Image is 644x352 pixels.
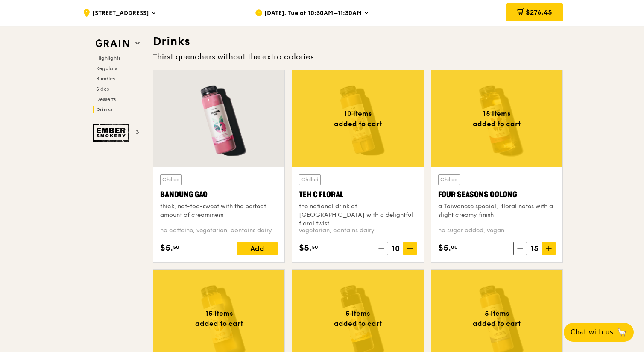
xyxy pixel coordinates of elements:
[153,34,563,49] h3: Drinks
[438,226,556,235] div: no sugar added, vegan
[96,65,117,71] span: Regulars
[93,124,132,142] img: Ember Smokery web logo
[96,55,120,61] span: Highlights
[564,323,634,342] button: Chat with us🦙
[160,189,278,201] div: Bandung Gao
[96,96,116,102] span: Desserts
[93,36,132,51] img: Grain web logo
[527,243,542,254] span: 15
[438,174,460,185] div: Chilled
[299,226,416,235] div: vegetarian, contains dairy
[92,9,149,18] span: [STREET_ADDRESS]
[96,76,115,82] span: Bundles
[264,9,362,18] span: [DATE], Tue at 10:30AM–11:30AM
[160,226,278,235] div: no caffeine, vegetarian, contains dairy
[617,327,627,337] span: 🦙
[153,51,563,63] div: Thirst quenchers without the extra calories.
[96,106,113,112] span: Drinks
[438,242,451,254] span: $5.
[312,244,318,251] span: 50
[388,243,403,254] span: 10
[299,189,416,201] div: Teh C Floral
[160,174,182,185] div: Chilled
[237,242,278,255] div: Add
[160,242,173,254] span: $5.
[173,244,179,251] span: 50
[160,202,278,219] div: thick, not-too-sweet with the perfect amount of creaminess
[451,244,458,251] span: 00
[299,174,321,185] div: Chilled
[438,189,556,201] div: Four Seasons Oolong
[299,242,312,254] span: $5.
[438,202,556,219] div: a Taiwanese special, floral notes with a slight creamy finish
[299,202,416,228] div: the national drink of [GEOGRAPHIC_DATA] with a delightful floral twist
[571,327,613,337] span: Chat with us
[96,86,109,92] span: Sides
[526,8,552,16] span: $276.45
